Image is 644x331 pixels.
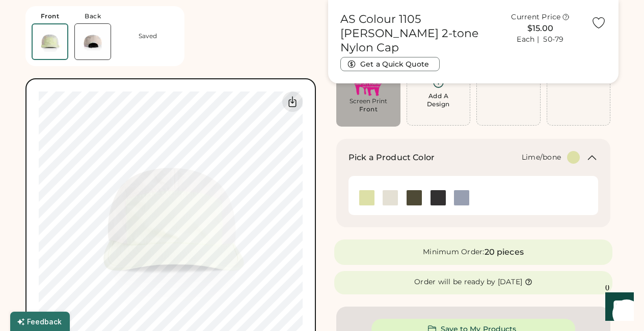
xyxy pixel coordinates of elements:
img: Lime/bone Swatch Image [359,190,374,205]
button: Get a Quick Quote [340,57,440,71]
div: Each | 50-79 [517,35,563,45]
div: Back [85,12,101,20]
h2: Pick a Product Color [348,152,435,164]
div: Front [41,12,60,20]
div: Minimum Order: [423,247,485,257]
div: [DATE] [498,277,523,287]
iframe: Front Chat [596,285,639,329]
div: Army/eucalyptus [407,190,422,205]
div: Powder/navy [454,190,469,205]
img: Army/eucalyptus Swatch Image [407,190,422,205]
div: Download Front Mockup [282,92,303,112]
div: Coal/black [431,190,446,205]
div: Saved [139,32,157,40]
div: Add A Design [427,92,450,108]
div: Ecru/coal [383,190,398,205]
img: Ecru/coal Swatch Image [383,190,398,205]
div: Lime/bone [522,153,561,163]
div: Current Price [511,12,560,22]
div: $15.00 [496,22,585,35]
img: Powder/navy Swatch Image [454,190,469,205]
div: Order will be ready by [414,277,496,287]
h1: AS Colour 1105 [PERSON_NAME] 2-tone Nylon Cap [340,12,490,55]
img: AS Colour 1105 Lime/bone Front Thumbnail [33,24,67,59]
div: Front [359,105,378,113]
div: 20 pieces [485,246,524,258]
div: Screen Print [343,97,393,105]
img: Coal/black Swatch Image [431,190,446,205]
div: Lime/bone [359,190,374,205]
img: AS Colour 1105 Lime/bone Back Thumbnail [75,24,111,59]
